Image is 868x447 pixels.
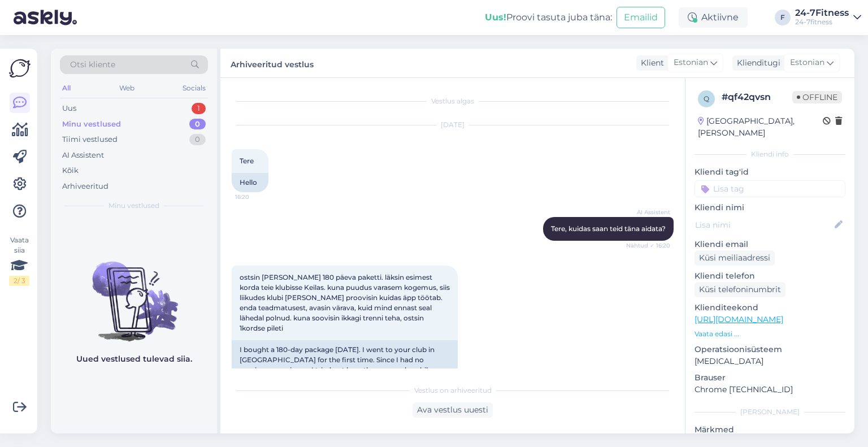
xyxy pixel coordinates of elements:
a: 24-7Fitness24-7fitness [795,8,861,27]
p: Kliendi email [695,238,845,250]
p: Kliendi telefon [695,270,845,282]
span: Offline [792,91,842,103]
p: Vaata edasi ... [695,329,845,339]
div: Arhiveeritud [62,181,108,192]
img: No chats [51,241,217,343]
p: Uued vestlused tulevad siia. [76,353,192,365]
span: 16:20 [235,193,277,201]
span: Tere [240,157,254,165]
div: 0 [189,134,206,145]
p: Brauser [695,372,845,384]
p: Operatsioonisüsteem [695,344,845,355]
div: Minu vestlused [62,119,121,130]
input: Lisa nimi [695,219,832,231]
div: Ava vestlus uuesti [413,402,493,418]
div: 24-7fitness [795,18,849,27]
img: Askly Logo [9,58,31,79]
p: Chrome [TECHNICAL_ID] [695,384,845,396]
p: Kliendi nimi [695,202,845,214]
p: Märkmed [695,424,845,436]
span: Nähtud ✓ 16:20 [626,241,670,250]
div: Kõik [62,165,79,176]
input: Lisa tag [695,180,845,197]
span: Vestlus on arhiveeritud [414,385,492,396]
button: Emailid [617,7,665,28]
div: I bought a 180-day package [DATE]. I went to your club in [GEOGRAPHIC_DATA] for the first time. S... [232,340,458,410]
div: Socials [180,81,208,96]
div: AI Assistent [62,150,104,161]
div: 0 [189,119,206,130]
div: F [775,10,791,25]
p: Klienditeekond [695,302,845,314]
div: [DATE] [232,120,674,130]
span: Estonian [790,57,824,69]
div: Klient [636,57,664,69]
div: All [60,81,73,96]
div: Küsi telefoninumbrit [695,282,785,297]
div: Hello [232,173,268,192]
div: Aktiivne [679,7,748,28]
div: Uus [62,103,76,114]
b: Uus! [485,12,506,23]
div: 1 [192,103,206,114]
div: [PERSON_NAME] [695,407,845,417]
span: Minu vestlused [108,201,159,211]
div: Tiimi vestlused [62,134,118,145]
span: q [704,94,709,103]
p: [MEDICAL_DATA] [695,355,845,367]
p: Kliendi tag'id [695,166,845,178]
div: [GEOGRAPHIC_DATA], [PERSON_NAME] [698,115,823,139]
div: Küsi meiliaadressi [695,250,775,266]
div: # qf42qvsn [722,90,792,104]
div: Web [117,81,137,96]
div: Kliendi info [695,149,845,159]
div: Proovi tasuta juba täna: [485,11,612,24]
span: Tere, kuidas saan teid täna aidata? [551,224,666,233]
span: Estonian [674,57,708,69]
div: 24-7Fitness [795,8,849,18]
div: Vaata siia [9,235,29,286]
div: 2 / 3 [9,276,29,286]
span: Otsi kliente [70,59,115,71]
div: Klienditugi [732,57,780,69]
div: Vestlus algas [232,96,674,106]
label: Arhiveeritud vestlus [231,55,314,71]
span: ostsin [PERSON_NAME] 180 päeva paketti. läksin esimest korda teie klubisse Keilas. kuna puudus va... [240,273,452,332]
span: AI Assistent [628,208,670,216]
a: [URL][DOMAIN_NAME] [695,314,783,324]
